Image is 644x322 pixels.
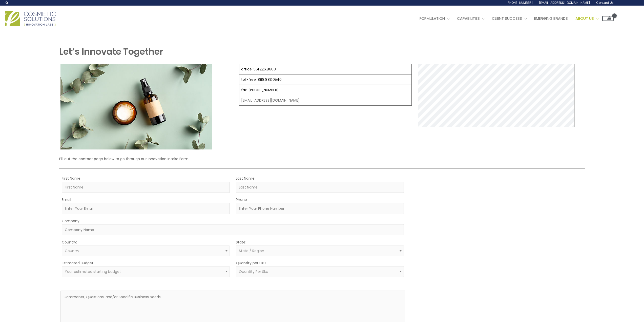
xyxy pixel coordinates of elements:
[488,11,530,26] a: Client Success
[62,203,230,214] input: Enter Your Email
[507,1,533,5] span: [PHONE_NUMBER]
[239,95,412,106] td: [EMAIL_ADDRESS][DOMAIN_NAME]
[62,182,230,193] input: First Name
[236,182,404,193] input: Last Name
[239,269,268,274] span: Quantity Per Sku
[416,11,453,26] a: Formulation
[62,260,93,266] label: Estimated Budget
[412,11,614,26] nav: Site Navigation
[236,239,246,245] label: State:
[65,269,121,274] span: Your estimated starting budget
[572,11,602,26] a: About Us
[236,203,404,214] input: Enter Your Phone Number
[236,260,266,266] label: Quantity per SKU
[5,1,9,5] a: Search icon link
[65,248,79,253] span: Country
[239,248,264,253] span: State / Region
[62,196,71,203] label: Email
[62,239,77,245] label: Country:
[59,156,585,162] p: Fill out the contact page below to go through our Innovation Intake Form.
[62,224,404,235] input: Company Name
[453,11,488,26] a: Capabilities
[602,16,614,21] a: View Shopping Cart, empty
[575,16,594,21] span: About Us
[236,196,247,203] label: Phone
[236,175,255,182] label: Last Name
[241,67,276,72] a: office: 561.226.8600
[62,218,79,224] label: Company
[457,16,480,21] span: Capabilities
[534,16,568,21] span: Emerging Brands
[241,77,282,82] a: toll-free: 888.883.0540
[539,1,590,5] span: [EMAIL_ADDRESS][DOMAIN_NAME]
[59,45,163,58] strong: Let’s Innovate Together
[60,64,212,149] img: Contact page image for private label skincare manufacturer Cosmetic solutions shows a skin care b...
[596,1,614,5] span: Contact Us
[420,16,445,21] span: Formulation
[492,16,522,21] span: Client Success
[5,11,56,26] img: Cosmetic Solutions Logo
[62,175,80,182] label: First Name
[530,11,572,26] a: Emerging Brands
[241,87,279,92] a: fax: [PHONE_NUMBER]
